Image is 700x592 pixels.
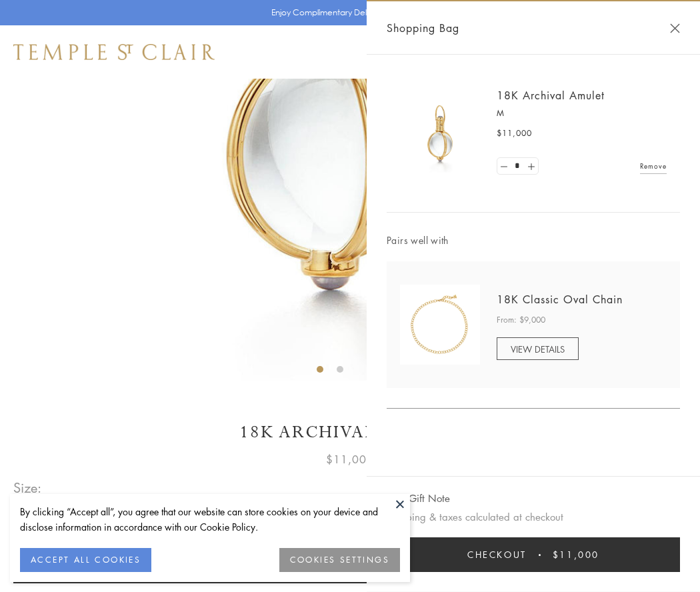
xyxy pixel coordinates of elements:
[497,158,511,175] a: Set quantity to 0
[387,490,450,507] button: Add Gift Note
[497,313,545,327] span: From: $9,000
[497,292,623,307] a: 18K Classic Oval Chain
[20,504,400,535] div: By clicking “Accept all”, you agree that our website can store cookies on your device and disclos...
[497,337,579,360] a: VIEW DETAILS
[387,509,680,525] p: Shipping & taxes calculated at checkout
[13,44,215,60] img: Temple St. Clair
[387,233,680,248] span: Pairs well with
[511,343,565,355] span: VIEW DETAILS
[400,93,480,173] img: 18K Archival Amulet
[326,451,374,468] span: $11,000
[20,548,151,572] button: ACCEPT ALL COOKIES
[387,537,680,572] button: Checkout $11,000
[271,6,423,19] p: Enjoy Complimentary Delivery & Returns
[497,107,667,120] p: M
[279,548,400,572] button: COOKIES SETTINGS
[13,477,43,499] span: Size:
[497,88,605,103] a: 18K Archival Amulet
[670,23,680,33] button: Close Shopping Bag
[387,19,459,37] span: Shopping Bag
[640,159,667,173] a: Remove
[467,547,527,562] span: Checkout
[497,127,532,140] span: $11,000
[553,547,599,562] span: $11,000
[524,158,537,175] a: Set quantity to 2
[400,285,480,365] img: N88865-OV18
[13,421,687,444] h1: 18K Archival Amulet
